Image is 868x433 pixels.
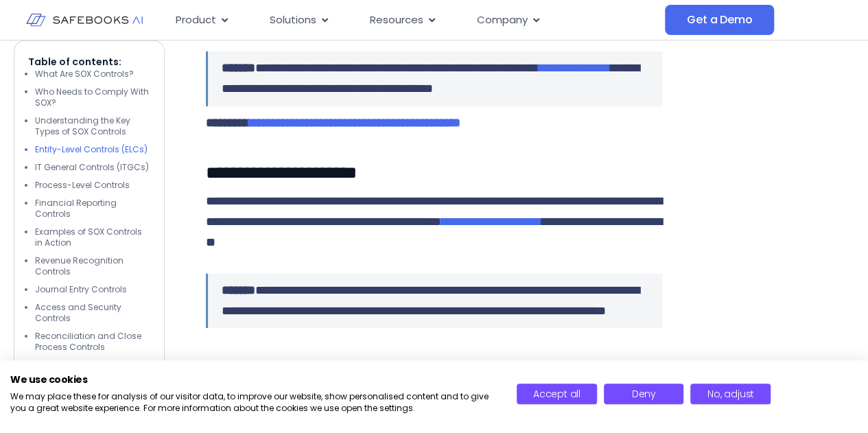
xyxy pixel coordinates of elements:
[690,384,771,404] button: Adjust cookie preferences
[35,255,150,277] li: Revenue Recognition Controls
[35,331,150,353] li: Reconciliation and Close Process Controls
[10,391,496,414] p: We may place these for analysis of our visitor data, to improve our website, show personalised co...
[665,5,774,35] a: Get a Demo
[604,384,684,404] button: Deny all cookies
[35,86,150,108] li: Who Needs to Comply With SOX?
[35,144,150,155] li: Entity-Level Controls (ELCs)
[631,387,655,401] span: Deny
[176,12,216,28] span: Product
[517,384,597,404] button: Accept all cookies
[35,162,150,173] li: IT General Controls (ITGCs)
[477,12,528,28] span: Company
[687,13,752,27] span: Get a Demo
[707,387,754,401] span: No, adjust
[165,7,665,34] nav: Menu
[35,198,150,220] li: Financial Reporting Controls
[35,180,150,191] li: Process-Level Controls
[533,387,580,401] span: Accept all
[370,12,423,28] span: Resources
[35,226,150,248] li: Examples of SOX Controls in Action
[10,373,496,386] h2: We use cookies
[165,7,665,34] div: Menu Toggle
[35,284,150,295] li: Journal Entry Controls
[35,69,150,80] li: What Are SOX Controls?
[28,55,150,69] p: Table of contents:
[35,302,150,324] li: Access and Security Controls
[270,12,316,28] span: Solutions
[35,115,150,137] li: Understanding the Key Types of SOX Controls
